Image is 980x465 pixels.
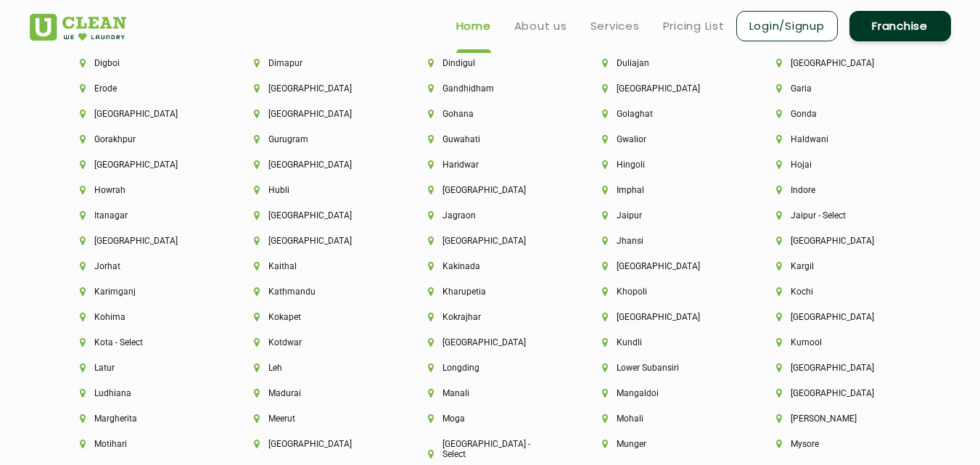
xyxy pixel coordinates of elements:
[254,388,379,398] li: Madurai
[254,134,379,144] li: Gurugram
[602,413,727,424] li: Mohali
[776,413,901,424] li: [PERSON_NAME]
[80,58,205,68] li: Digboi
[776,58,901,68] li: [GEOGRAPHIC_DATA]
[428,58,553,68] li: Dindigul
[602,363,727,373] li: Lower Subansiri
[428,287,553,297] li: Kharupetia
[428,185,553,195] li: [GEOGRAPHIC_DATA]
[80,83,205,94] li: Erode
[80,413,205,424] li: Margherita
[254,58,379,68] li: Dimapur
[602,388,727,398] li: Mangaldoi
[428,160,553,170] li: Haridwar
[602,312,727,322] li: [GEOGRAPHIC_DATA]
[80,388,205,398] li: Ludhiana
[80,210,205,221] li: Itanagar
[254,185,379,195] li: Hubli
[776,439,901,449] li: Mysore
[254,109,379,119] li: [GEOGRAPHIC_DATA]
[428,363,553,373] li: Longding
[776,109,901,119] li: Gonda
[602,160,727,170] li: Hingoli
[428,439,553,459] li: [GEOGRAPHIC_DATA] - Select
[776,388,901,398] li: [GEOGRAPHIC_DATA]
[776,261,901,271] li: Kargil
[602,58,727,68] li: Duliajan
[428,236,553,246] li: [GEOGRAPHIC_DATA]
[254,210,379,221] li: [GEOGRAPHIC_DATA]
[254,312,379,322] li: Kokapet
[254,261,379,271] li: Kaithal
[80,160,205,170] li: [GEOGRAPHIC_DATA]
[254,236,379,246] li: [GEOGRAPHIC_DATA]
[602,337,727,347] li: Kundli
[776,83,901,94] li: Garia
[776,134,901,144] li: Haldwani
[80,439,205,449] li: Motihari
[776,312,901,322] li: [GEOGRAPHIC_DATA]
[428,337,553,347] li: [GEOGRAPHIC_DATA]
[602,210,727,221] li: Jaipur
[80,261,205,271] li: Jorhat
[254,439,379,449] li: [GEOGRAPHIC_DATA]
[776,337,901,347] li: Kurnool
[254,363,379,373] li: Leh
[602,236,727,246] li: Jhansi
[428,109,553,119] li: Gohana
[80,287,205,297] li: Karimganj
[776,363,901,373] li: [GEOGRAPHIC_DATA]
[602,439,727,449] li: Munger
[80,236,205,246] li: [GEOGRAPHIC_DATA]
[428,134,553,144] li: Guwahati
[602,109,727,119] li: Golaghat
[602,261,727,271] li: [GEOGRAPHIC_DATA]
[663,17,725,35] a: Pricing List
[590,17,640,35] a: Services
[80,363,205,373] li: Latur
[776,210,901,221] li: Jaipur - Select
[602,83,727,94] li: [GEOGRAPHIC_DATA]
[80,337,205,347] li: Kota - Select
[428,261,553,271] li: Kakinada
[80,312,205,322] li: Kohima
[254,337,379,347] li: Kotdwar
[514,17,567,35] a: About us
[80,109,205,119] li: [GEOGRAPHIC_DATA]
[736,11,838,41] a: Login/Signup
[456,17,491,35] a: Home
[776,185,901,195] li: Indore
[602,134,727,144] li: Gwalior
[428,413,553,424] li: Moga
[428,388,553,398] li: Manali
[776,160,901,170] li: Hojai
[30,14,126,41] img: UClean Laundry and Dry Cleaning
[254,160,379,170] li: [GEOGRAPHIC_DATA]
[80,134,205,144] li: Gorakhpur
[602,287,727,297] li: Khopoli
[776,236,901,246] li: [GEOGRAPHIC_DATA]
[776,287,901,297] li: Kochi
[254,287,379,297] li: Kathmandu
[849,11,951,41] a: Franchise
[254,413,379,424] li: Meerut
[428,210,553,221] li: Jagraon
[428,83,553,94] li: Gandhidham
[80,185,205,195] li: Howrah
[602,185,727,195] li: Imphal
[254,83,379,94] li: [GEOGRAPHIC_DATA]
[428,312,553,322] li: Kokrajhar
